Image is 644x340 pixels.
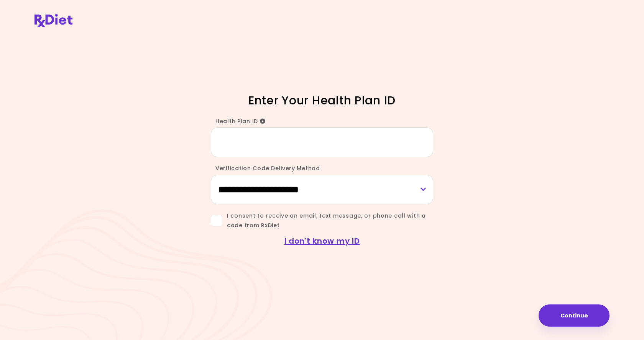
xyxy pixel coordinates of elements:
label: Verification Code Delivery Method [211,164,320,172]
i: Info [260,119,266,124]
h1: Enter Your Health Plan ID [188,93,456,108]
a: I don't know my ID [284,236,360,246]
button: Continue [539,304,609,327]
span: I consent to receive an email, text message, or phone call with a code from RxDiet [222,211,433,230]
span: Health Plan ID [215,117,266,125]
img: RxDiet [34,14,72,27]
